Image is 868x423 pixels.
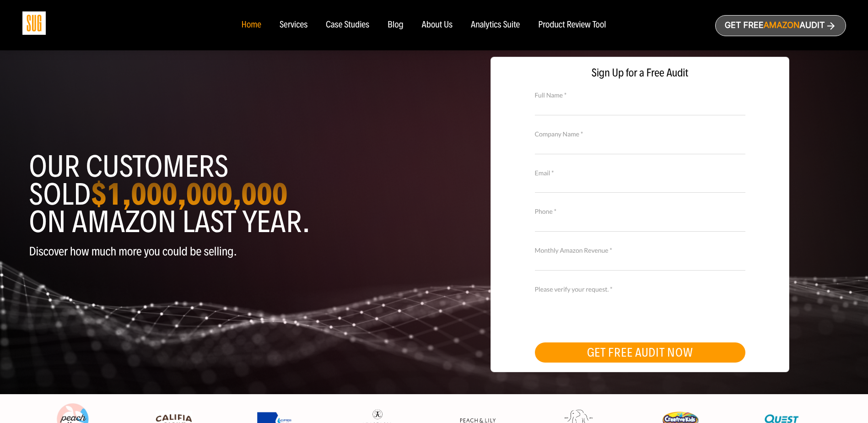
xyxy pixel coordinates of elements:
a: Analytics Suite [471,20,520,30]
label: Company Name * [535,129,745,139]
a: Product Review Tool [538,20,606,30]
a: Services [280,20,307,30]
strong: $1,000,000,000 [91,175,287,213]
span: Sign Up for a Free Audit [500,66,780,80]
button: GET FREE AUDIT NOW [535,342,745,363]
label: Please verify your request. * [535,284,745,294]
input: Monthly Amazon Revenue * [535,255,745,271]
input: Company Name * [535,138,745,154]
input: Email * [535,177,745,193]
iframe: reCAPTCHA [535,293,674,329]
input: Contact Number * [535,216,745,232]
span: Amazon [763,21,799,30]
label: Full Name * [535,90,745,100]
a: Blog [388,20,404,30]
input: Full Name * [535,99,745,115]
p: Discover how much more you could be selling. [29,245,427,258]
img: Sug [22,11,46,35]
h1: Our customers sold on Amazon last year. [29,153,427,236]
label: Email * [535,168,745,178]
label: Monthly Amazon Revenue * [535,245,745,255]
label: Phone * [535,206,745,217]
a: Home [241,20,261,30]
a: About Us [422,20,453,30]
a: Case Studies [326,20,369,30]
a: Get freeAmazonAudit [715,15,846,36]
